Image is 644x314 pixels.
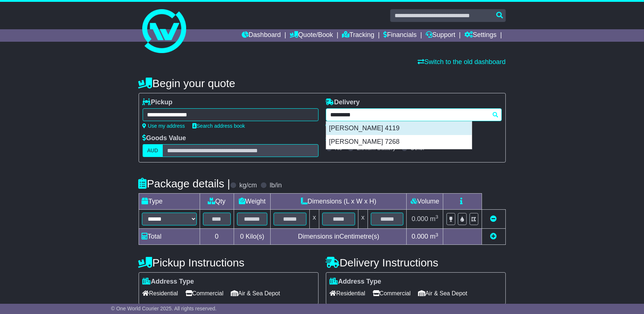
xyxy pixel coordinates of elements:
[139,257,319,269] h4: Pickup Instructions
[430,233,438,240] span: m
[464,29,497,42] a: Settings
[240,233,244,240] span: 0
[418,58,505,66] a: Switch to the old dashboard
[234,229,271,245] td: Kilo(s)
[270,182,282,190] label: lb/in
[430,215,438,223] span: m
[326,108,502,121] typeahead: Please provide city
[185,288,223,299] span: Commercial
[139,177,230,190] h4: Package details |
[143,278,194,286] label: Address Type
[426,29,455,42] a: Support
[239,182,257,190] label: kg/cm
[436,232,438,238] sup: 3
[407,194,443,210] td: Volume
[418,288,467,299] span: Air & Sea Depot
[139,77,506,89] h4: Begin your quote
[326,98,360,106] label: Delivery
[143,134,186,142] label: Goods Value
[200,194,234,210] td: Qty
[143,288,178,299] span: Residential
[271,229,407,245] td: Dimensions in Centimetre(s)
[231,288,280,299] span: Air & Sea Depot
[412,215,428,223] span: 0.000
[271,194,407,210] td: Dimensions (L x W x H)
[383,29,417,42] a: Financials
[310,210,319,229] td: x
[342,29,374,42] a: Tracking
[200,229,234,245] td: 0
[490,215,497,223] a: Remove this item
[290,29,333,42] a: Quote/Book
[490,233,497,240] a: Add new item
[143,123,185,129] a: Use my address
[330,278,381,286] label: Address Type
[143,98,173,106] label: Pickup
[436,214,438,220] sup: 3
[234,194,271,210] td: Weight
[326,135,472,149] div: [PERSON_NAME] 7268
[412,233,428,240] span: 0.000
[143,144,163,157] label: AUD
[139,229,200,245] td: Total
[242,29,281,42] a: Dashboard
[326,257,506,269] h4: Delivery Instructions
[192,123,245,129] a: Search address book
[358,210,368,229] td: x
[111,306,217,311] span: © One World Courier 2025. All rights reserved.
[326,122,472,135] div: [PERSON_NAME] 4119
[373,288,411,299] span: Commercial
[330,288,365,299] span: Residential
[139,194,200,210] td: Type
